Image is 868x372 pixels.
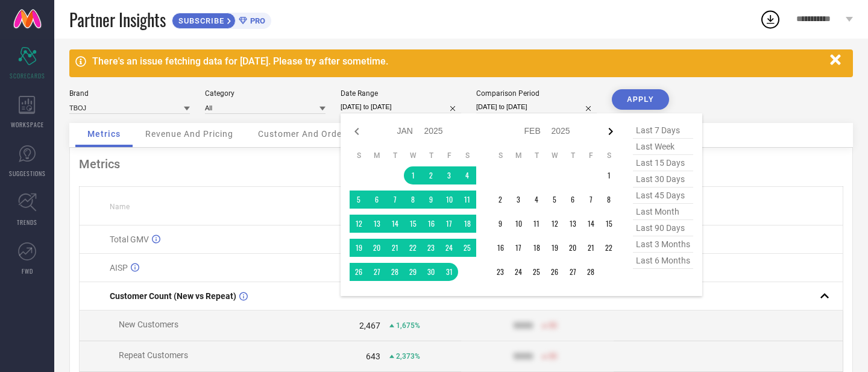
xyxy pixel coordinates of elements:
td: Sat Feb 22 2025 [600,239,618,257]
td: Sat Jan 25 2025 [458,239,476,257]
span: 50 [549,352,557,361]
td: Wed Feb 05 2025 [546,191,564,209]
td: Thu Jan 30 2025 [422,263,440,281]
span: last 30 days [633,171,693,188]
span: WORKSPACE [11,120,44,129]
span: last 45 days [633,188,693,204]
td: Tue Jan 28 2025 [386,263,404,281]
span: SCORECARDS [10,71,45,80]
td: Sun Jan 26 2025 [350,263,368,281]
td: Tue Feb 04 2025 [527,191,546,209]
td: Mon Feb 17 2025 [509,239,527,257]
th: Sunday [491,151,509,160]
td: Sat Feb 15 2025 [600,215,618,233]
span: SUGGESTIONS [9,169,46,178]
span: last 90 days [633,220,693,236]
td: Fri Feb 28 2025 [582,263,600,281]
th: Thursday [422,151,440,160]
span: Repeat Customers [119,350,188,360]
td: Thu Feb 27 2025 [564,263,582,281]
span: Partner Insights [69,7,166,32]
td: Wed Jan 29 2025 [404,263,422,281]
td: Sun Feb 16 2025 [491,239,509,257]
td: Mon Jan 06 2025 [368,191,386,209]
td: Tue Jan 07 2025 [386,191,404,209]
span: PRO [247,16,265,25]
td: Fri Jan 03 2025 [440,166,458,184]
td: Fri Feb 07 2025 [582,191,600,209]
span: last 15 days [633,155,693,171]
td: Fri Jan 17 2025 [440,215,458,233]
td: Mon Feb 10 2025 [509,215,527,233]
td: Mon Jan 20 2025 [368,239,386,257]
span: FWD [22,266,33,276]
td: Mon Jan 13 2025 [368,215,386,233]
input: Select comparison period [476,101,597,113]
td: Wed Jan 22 2025 [404,239,422,257]
td: Sat Feb 08 2025 [600,191,618,209]
input: Select date range [341,101,461,113]
div: Comparison Period [476,89,597,98]
th: Saturday [458,151,476,160]
td: Sun Jan 05 2025 [350,191,368,209]
td: Sun Jan 12 2025 [350,215,368,233]
th: Friday [440,151,458,160]
div: Next month [603,124,618,139]
div: Category [205,89,325,98]
td: Sat Jan 18 2025 [458,215,476,233]
span: Name [110,203,130,211]
td: Fri Feb 21 2025 [582,239,600,257]
th: Friday [582,151,600,160]
span: last 7 days [633,122,693,139]
td: Fri Jan 31 2025 [440,263,458,281]
div: Date Range [341,89,461,98]
td: Thu Feb 13 2025 [564,215,582,233]
td: Tue Feb 25 2025 [527,263,546,281]
td: Wed Feb 12 2025 [546,215,564,233]
div: Brand [69,89,190,98]
td: Sun Jan 19 2025 [350,239,368,257]
span: AISP [110,263,128,273]
span: last 6 months [633,253,693,269]
th: Tuesday [527,151,546,160]
td: Mon Feb 24 2025 [509,263,527,281]
span: TRENDS [17,218,37,227]
td: Sun Feb 09 2025 [491,215,509,233]
td: Mon Jan 27 2025 [368,263,386,281]
td: Tue Jan 21 2025 [386,239,404,257]
td: Mon Feb 03 2025 [509,191,527,209]
th: Sunday [350,151,368,160]
th: Tuesday [386,151,404,160]
span: last week [633,139,693,155]
div: Previous month [350,124,364,139]
td: Sat Feb 01 2025 [600,166,618,184]
td: Thu Jan 16 2025 [422,215,440,233]
td: Wed Jan 15 2025 [404,215,422,233]
td: Sat Jan 04 2025 [458,166,476,184]
td: Wed Feb 19 2025 [546,239,564,257]
td: Thu Jan 23 2025 [422,239,440,257]
span: Total GMV [110,235,149,244]
span: Metrics [87,129,121,139]
div: 9999 [514,321,533,330]
td: Sun Feb 23 2025 [491,263,509,281]
th: Thursday [564,151,582,160]
th: Monday [368,151,386,160]
td: Thu Jan 02 2025 [422,166,440,184]
span: 50 [549,321,557,330]
td: Thu Feb 20 2025 [564,239,582,257]
span: 1,675% [396,321,420,330]
span: New Customers [119,320,178,329]
td: Fri Feb 14 2025 [582,215,600,233]
div: There's an issue fetching data for [DATE]. Please try after sometime. [92,55,824,67]
div: 9999 [514,352,533,361]
td: Fri Jan 10 2025 [440,191,458,209]
th: Wednesday [546,151,564,160]
div: 643 [366,352,380,361]
span: Revenue And Pricing [145,129,233,139]
th: Monday [509,151,527,160]
span: Customer And Orders [258,129,350,139]
td: Wed Jan 08 2025 [404,191,422,209]
div: Open download list [759,8,781,30]
span: last month [633,204,693,220]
